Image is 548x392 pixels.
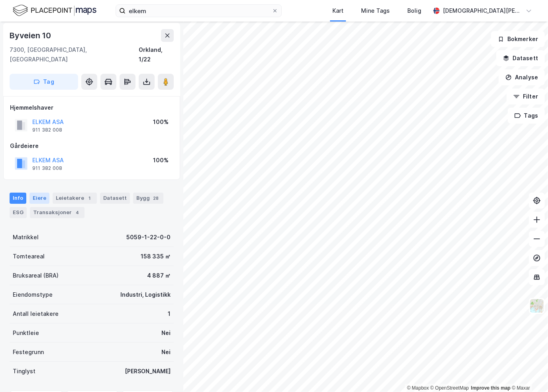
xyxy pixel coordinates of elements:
div: 1 [86,194,94,202]
a: Mapbox [407,385,429,391]
button: Analyse [499,69,545,85]
div: Kontrollprogram for chat [508,354,548,392]
div: Antall leietakere [13,309,59,319]
button: Tags [508,108,545,124]
div: Kart [332,6,344,16]
a: Improve this map [471,385,511,391]
div: Hjemmelshaver [10,103,173,112]
div: Nei [161,328,171,338]
div: [PERSON_NAME] [125,366,171,376]
button: Tag [10,74,78,90]
div: 158 335 ㎡ [141,252,171,261]
button: Bokmerker [491,31,545,47]
div: 100% [153,117,169,127]
div: Datasett [100,193,130,204]
div: Info [10,193,26,204]
div: Byveien 10 [10,29,53,42]
img: logo.f888ab2527a4732fd821a326f86c7f29.svg [13,4,96,18]
div: Eiendomstype [13,290,53,299]
div: Transaksjoner [30,207,84,218]
div: 28 [151,194,160,202]
div: [DEMOGRAPHIC_DATA][PERSON_NAME] [443,6,522,16]
div: ESG [10,207,27,218]
button: Filter [507,89,545,104]
input: Søk på adresse, matrikkel, gårdeiere, leietakere eller personer [126,5,272,17]
div: Eiere [29,193,49,204]
div: Bolig [407,6,421,16]
div: Gårdeiere [10,141,173,151]
div: Nei [161,347,171,357]
div: Mine Tags [361,6,390,16]
div: Industri, Logistikk [120,290,171,299]
div: 911 382 008 [32,127,62,133]
div: 5059-1-22-0-0 [126,232,171,242]
div: Punktleie [13,328,39,338]
div: Bygg [133,193,163,204]
div: Matrikkel [13,232,39,242]
div: 4 887 ㎡ [147,271,171,280]
iframe: Chat Widget [508,354,548,392]
div: 7300, [GEOGRAPHIC_DATA], [GEOGRAPHIC_DATA] [10,45,139,64]
div: Bruksareal (BRA) [13,271,59,280]
div: Tomteareal [13,252,45,261]
a: OpenStreetMap [430,385,469,391]
div: Tinglyst [13,366,35,376]
div: Leietakere [53,193,97,204]
div: 1 [168,309,171,319]
div: Festegrunn [13,347,44,357]
button: Datasett [496,50,545,66]
div: 4 [73,209,81,217]
div: 100% [153,156,169,165]
div: Orkland, 1/22 [139,45,174,64]
div: 911 382 008 [32,165,62,171]
img: Z [529,298,544,313]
